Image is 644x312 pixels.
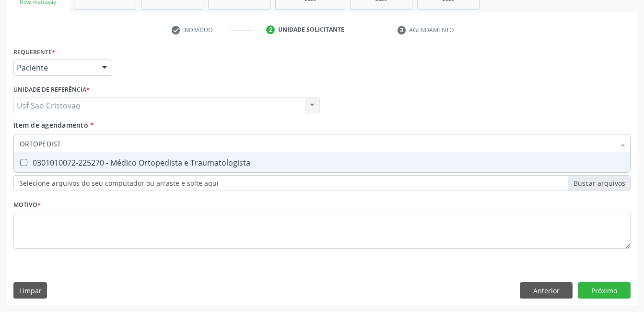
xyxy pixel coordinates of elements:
label: Unidade de referência [13,83,90,97]
button: Próximo [578,282,631,299]
span: Paciente [17,63,93,72]
span: Item de agendamento [13,120,88,130]
button: Limpar [13,282,47,299]
button: Anterior [520,282,573,299]
div: Unidade solicitante [278,25,344,34]
label: Requerente [13,45,55,60]
label: Motivo [13,198,41,213]
div: 0301010072-225270 - Médico Ortopedista e Traumatologista [20,159,624,167]
div: 2 [266,25,275,34]
input: Buscar por procedimentos [20,134,615,153]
